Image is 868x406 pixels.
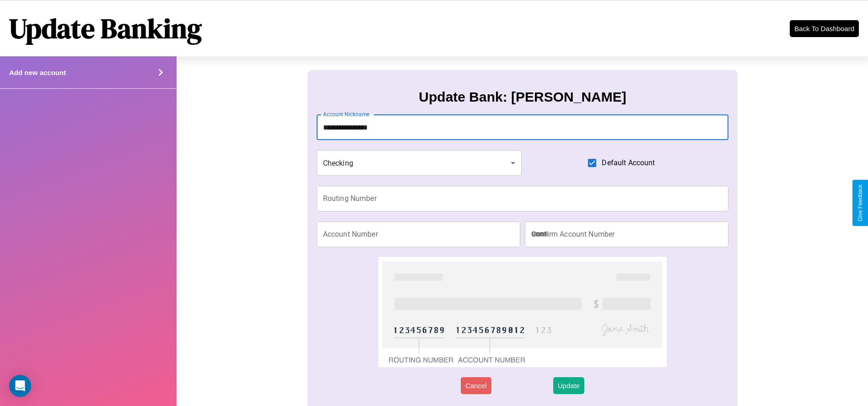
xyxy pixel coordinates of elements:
[553,377,584,394] button: Update
[602,157,655,168] span: Default Account
[9,10,202,47] h1: Update Banking
[790,20,859,37] button: Back To Dashboard
[857,184,863,222] div: Give Feedback
[9,69,66,76] h4: Add new account
[317,150,522,176] div: Checking
[323,110,370,118] label: Account Nickname
[461,377,491,394] button: Cancel
[378,257,667,367] img: check
[9,375,31,397] div: Open Intercom Messenger
[419,89,626,105] h3: Update Bank: [PERSON_NAME]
